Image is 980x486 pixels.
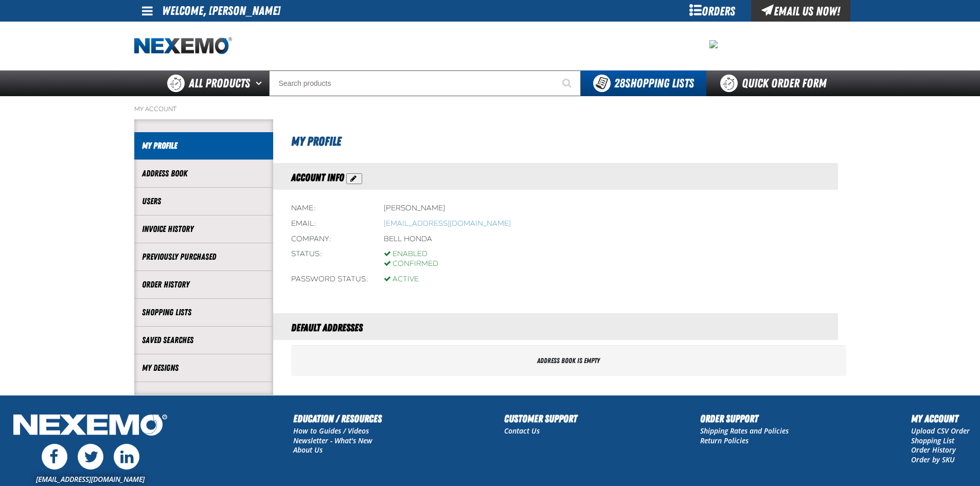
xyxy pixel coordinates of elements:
[252,70,269,96] button: Open All Products pages
[134,105,176,113] a: My Account
[142,168,265,179] a: Address Book
[555,70,581,96] button: Start Searching
[293,445,323,455] a: About Us
[293,411,382,426] h2: Education / Resources
[142,307,265,318] a: Shopping Lists
[291,204,368,213] div: Name
[291,249,368,269] div: Status
[709,40,718,48] img: 792e258ba9f2e0418e18c59e573ab877.png
[911,455,955,464] a: Order by SKU
[291,134,341,149] span: My Profile
[346,173,362,184] button: Action Edit Account Information
[291,219,368,229] div: Email
[700,411,789,426] h2: Order Support
[134,105,846,113] nav: Breadcrumbs
[384,219,511,228] a: Opens a default email client to write an email to cshaffer@vtaig.com
[142,334,265,346] a: Saved Searches
[614,76,694,91] span: Shopping Lists
[293,436,372,445] a: Newsletter - What's New
[291,321,363,334] span: Default Addresses
[142,223,265,235] a: Invoice History
[142,362,265,374] a: My Designs
[911,411,970,426] h2: My Account
[384,204,445,213] div: [PERSON_NAME]
[706,70,846,96] a: Quick Order Form
[142,251,265,263] a: Previously Purchased
[581,70,706,96] button: You have 28 Shopping Lists. Open to view details
[142,195,265,207] a: Users
[384,259,438,269] div: Confirmed
[36,474,145,484] a: [EMAIL_ADDRESS][DOMAIN_NAME]
[504,426,540,436] a: Contact Us
[384,219,511,228] bdo: [EMAIL_ADDRESS][DOMAIN_NAME]
[291,346,846,376] div: Address book is empty
[700,436,749,445] a: Return Policies
[142,140,265,152] a: My Profile
[269,70,581,96] input: Search
[189,74,250,93] span: All Products
[142,279,265,291] a: Order History
[291,171,344,184] span: Account Info
[384,249,438,259] div: Enabled
[384,275,419,284] div: Active
[134,37,232,55] img: Nexemo logo
[504,411,577,426] h2: Customer Support
[384,235,432,244] div: Bell Honda
[10,411,170,441] img: Nexemo Logo
[134,37,232,55] a: Home
[911,436,954,445] a: Shopping List
[911,445,956,455] a: Order History
[911,426,970,436] a: Upload CSV Order
[614,76,625,91] strong: 28
[293,426,369,436] a: How to Guides / Videos
[291,275,368,284] div: Password status
[291,235,368,244] div: Company
[700,426,789,436] a: Shipping Rates and Policies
